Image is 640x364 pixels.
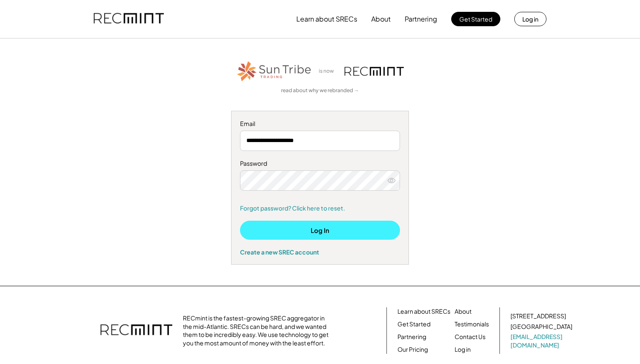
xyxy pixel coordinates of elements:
div: [STREET_ADDRESS] [510,312,566,320]
button: Log in [514,12,546,26]
a: About [455,307,472,316]
a: Testimonials [455,320,489,328]
a: read about why we rebranded → [281,87,359,94]
a: Partnering [397,333,426,341]
button: Learn about SRECs [296,11,357,27]
img: recmint-logotype%403x.png [345,67,404,76]
div: Create a new SREC account [240,248,400,256]
a: Contact Us [455,333,486,341]
button: Get Started [451,12,500,26]
div: RECmint is the fastest-growing SREC aggregator in the mid-Atlantic. SRECs can be hard, and we wan... [183,314,333,347]
a: Get Started [397,320,430,328]
a: Log in [455,345,471,354]
a: [EMAIL_ADDRESS][DOMAIN_NAME] [510,333,574,349]
button: Log In [240,221,400,240]
button: Partnering [405,11,437,27]
a: Learn about SRECs [397,307,450,316]
div: is now [317,68,340,75]
img: STT_Horizontal_Logo%2B-%2BColor.png [236,60,312,83]
a: Our Pricing [397,345,428,354]
button: About [371,11,391,27]
img: recmint-logotype%403x.png [100,316,172,345]
a: Forgot password? Click here to reset. [240,204,400,213]
img: recmint-logotype%403x.png [94,5,164,33]
div: Email [240,120,400,128]
div: Password [240,159,400,168]
div: [GEOGRAPHIC_DATA] [510,323,572,331]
